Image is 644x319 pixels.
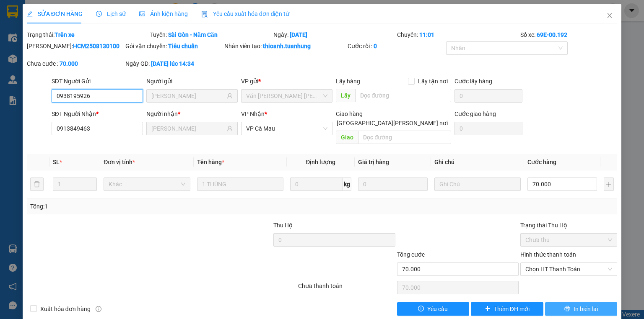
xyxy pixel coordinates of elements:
[273,30,396,39] div: Ngày:
[418,306,424,312] span: exclamation-circle
[358,131,451,144] input: Dọc đường
[273,222,293,229] span: Thu Hộ
[96,306,101,312] span: info-circle
[454,78,492,85] label: Cước lấy hàng
[520,251,576,258] label: Hình thức thanh toán
[306,159,335,165] span: Định lượng
[139,10,188,17] span: Ảnh kiện hàng
[297,281,396,296] div: Chưa thanh toán
[564,306,570,312] span: printer
[519,30,618,39] div: Số xe:
[104,159,135,165] span: Đơn vị tính
[151,60,194,67] b: [DATE] lúc 14:34
[227,93,233,99] span: user
[246,90,327,102] span: Văn phòng Hồ Chí Minh
[434,178,521,191] input: Ghi Chú
[454,89,522,103] input: Cước lấy hàng
[454,122,522,135] input: Cước giao hàng
[336,78,360,85] span: Lấy hàng
[139,11,145,17] span: picture
[545,302,618,316] button: printerIn biên lai
[27,11,33,17] span: edit
[201,11,208,18] img: icon
[397,251,425,258] span: Tổng cước
[151,91,225,100] input: Tên người gửi
[60,60,78,67] b: 70.000
[30,202,249,211] div: Tổng: 1
[574,304,598,314] span: In biên lai
[227,126,233,131] span: user
[241,111,265,117] span: VP Nhận
[151,124,225,133] input: Tên người nhận
[125,41,222,51] div: Gói vận chuyển:
[431,154,524,170] th: Ghi chú
[604,178,614,191] button: plus
[397,302,470,316] button: exclamation-circleYêu cầu
[525,234,612,246] span: Chưa thu
[471,302,543,316] button: plusThêm ĐH mới
[27,10,83,17] span: SỬA ĐƠN HÀNG
[27,59,124,68] div: Chưa cước :
[358,178,428,191] input: 0
[525,263,612,275] span: Chọn HT Thanh Toán
[290,31,307,38] b: [DATE]
[598,4,621,28] button: Close
[168,43,198,49] b: Tiêu chuẩn
[146,77,238,86] div: Người gửi
[53,159,60,165] span: SL
[336,131,358,144] span: Giao
[333,118,451,128] span: [GEOGRAPHIC_DATA][PERSON_NAME] nơi
[30,178,44,191] button: delete
[168,31,218,38] b: Sài Gòn - Năm Căn
[109,178,185,190] span: Khác
[415,77,451,86] span: Lấy tận nơi
[494,304,530,314] span: Thêm ĐH mới
[485,306,491,312] span: plus
[96,10,126,17] span: Lịch sử
[358,159,389,165] span: Giá trị hàng
[201,10,290,17] span: Yêu cầu xuất hóa đơn điện tử
[427,304,448,314] span: Yêu cầu
[52,109,143,118] div: SĐT Người Nhận
[527,159,556,165] span: Cước hàng
[537,31,567,38] b: 69E-00.192
[343,178,351,191] span: kg
[52,77,143,86] div: SĐT Người Gửi
[146,109,238,118] div: Người nhận
[96,11,102,17] span: clock-circle
[606,12,613,19] span: close
[55,31,75,38] b: Trên xe
[246,122,327,135] span: VP Cà Mau
[520,221,617,230] div: Trạng thái Thu Hộ
[241,77,332,86] div: VP gửi
[27,41,124,51] div: [PERSON_NAME]:
[263,43,311,49] b: thioanh.tuanhung
[454,111,496,117] label: Cước giao hàng
[37,304,94,314] span: Xuất hóa đơn hàng
[355,89,451,102] input: Dọc đường
[336,111,363,117] span: Giao hàng
[197,178,283,191] input: VD: Bàn, Ghế
[336,89,355,102] span: Lấy
[26,30,149,39] div: Trạng thái:
[125,59,222,68] div: Ngày GD:
[224,41,346,51] div: Nhân viên tạo:
[419,31,434,38] b: 11:01
[374,43,377,49] b: 0
[348,41,444,51] div: Cước rồi :
[396,30,519,39] div: Chuyến:
[197,159,224,165] span: Tên hàng
[149,30,273,39] div: Tuyến:
[73,43,119,49] b: HCM2508130100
